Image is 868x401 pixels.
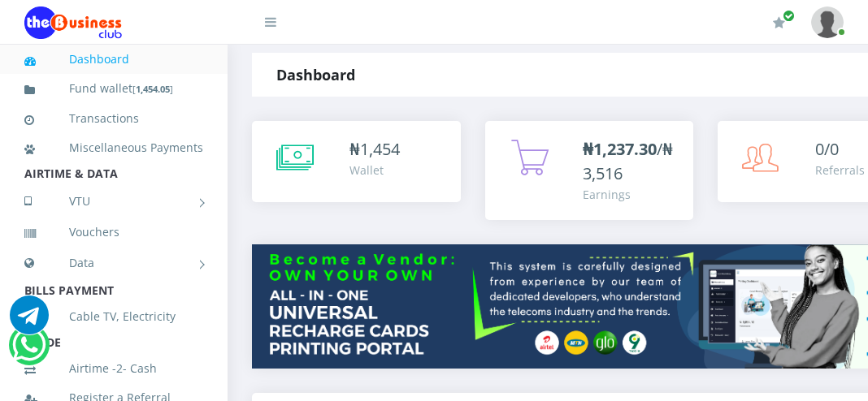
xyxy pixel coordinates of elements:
a: Fund wallet[1,454.05] [24,70,203,108]
strong: Dashboard [276,65,355,84]
a: ₦1,454 Wallet [252,121,461,202]
span: 1,454 [360,138,400,160]
a: Miscellaneous Payments [24,129,203,166]
a: Transactions [24,100,203,137]
a: Vouchers [24,213,203,251]
a: Chat for support [12,338,46,364]
div: Wallet [349,162,400,179]
div: Referrals [815,162,865,179]
a: ₦1,237.30/₦3,516 Earnings [485,121,694,220]
span: 0/0 [815,138,839,160]
div: Earnings [583,186,678,203]
img: Logo [24,6,122,39]
a: Airtime -2- Cash [24,350,203,387]
b: ₦1,237.30 [583,138,657,160]
span: /₦3,516 [583,138,673,184]
a: VTU [24,181,203,222]
small: [ ] [132,83,173,95]
a: Data [24,243,203,283]
b: 1,454.05 [136,83,170,95]
a: Dashboard [24,41,203,78]
img: User [811,6,844,38]
i: Renew/Upgrade Subscription [773,16,785,29]
a: Cable TV, Electricity [24,298,203,335]
span: Renew/Upgrade Subscription [783,10,795,22]
a: Chat for support [10,308,49,334]
div: ₦ [349,137,400,162]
